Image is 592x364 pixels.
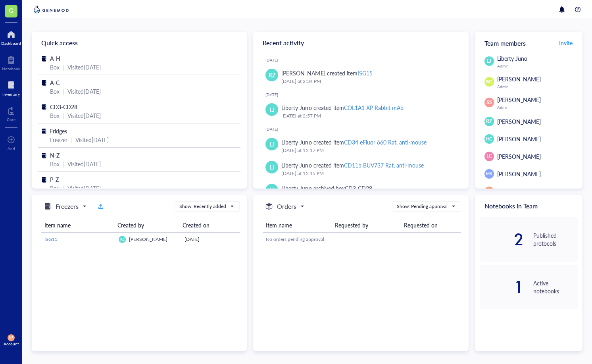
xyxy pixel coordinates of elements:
div: Visited [DATE] [67,184,101,193]
th: Item name [263,218,332,233]
th: Created by [114,218,179,233]
div: Liberty Juno created item [281,103,403,112]
a: LJLiberty Juno created itemCOL1A1 XP Rabbit mAb[DATE] at 2:57 PM [259,100,462,123]
div: [DATE] [265,58,462,62]
div: [DATE] [185,236,236,243]
div: Liberty Juno created item [281,138,427,146]
div: CD11b BUV737 Rat, anti-mouse [344,161,424,169]
span: LJ [487,58,491,65]
div: Notebooks in Team [475,195,582,217]
span: KF [486,188,492,195]
div: Notebook [2,66,20,71]
div: Visited [DATE] [67,63,101,71]
div: Admin [497,105,578,110]
th: Requested on [401,218,461,233]
div: [DATE] at 12:15 PM [281,169,456,177]
span: [PERSON_NAME] [497,135,541,143]
div: Team members [475,32,582,54]
div: Active notebooks [533,279,578,295]
span: RZ [486,118,492,125]
th: Item name [41,218,114,233]
span: MK [486,171,492,177]
a: Dashboard [1,28,21,46]
span: LC [486,153,492,160]
button: Invite [559,37,573,49]
div: | [71,135,72,144]
div: Admin [497,84,578,89]
div: [DATE] at 2:57 PM [281,112,456,120]
a: RZ[PERSON_NAME] created itemISG15[DATE] at 2:34 PM [259,65,462,89]
div: COL1A1 XP Rabbit mAb [344,104,404,112]
img: genemod-logo [32,5,71,14]
span: A-C [50,79,60,87]
span: [PERSON_NAME] [497,187,541,195]
span: [PERSON_NAME] [497,117,541,125]
div: Box [50,111,60,120]
div: | [63,87,64,96]
div: [DATE] [265,92,462,97]
div: Visited [DATE] [67,160,101,168]
div: Box [50,160,60,168]
div: Dashboard [1,41,21,46]
div: Add [8,146,15,151]
div: [DATE] at 12:17 PM [281,146,456,154]
div: Box [50,184,60,193]
span: [PERSON_NAME] [497,152,541,160]
div: 1 [480,281,524,293]
a: Notebook [2,54,20,71]
div: Core [7,117,15,122]
span: [PERSON_NAME] [497,170,541,178]
div: Visited [DATE] [75,135,109,144]
div: ISG15 [358,69,373,77]
div: Inventory [2,92,20,96]
div: Box [50,63,60,71]
div: Recent activity [253,32,468,54]
div: [DATE] at 2:34 PM [281,77,456,85]
span: N-Z [50,151,60,159]
span: A-H [50,54,60,62]
span: [PERSON_NAME] [129,236,167,243]
div: Quick access [32,32,247,54]
span: LJ [269,140,275,148]
span: Liberty Juno [497,54,527,62]
div: Liberty Juno created item [281,161,424,169]
a: LJLiberty Juno created itemCD34 eFluor 660 Rat, anti-mouse[DATE] at 12:17 PM [259,135,462,158]
div: | [63,111,64,120]
div: | [63,184,64,193]
span: [PERSON_NAME] [497,75,541,83]
div: Published protocols [533,231,578,247]
span: P-Z [50,175,59,183]
div: [DATE] [265,127,462,131]
span: [PERSON_NAME] [497,96,541,104]
div: | [63,63,64,71]
div: Account [4,341,19,346]
th: Requested by [332,218,401,233]
span: RZ [120,237,124,241]
div: 2 [480,233,524,246]
div: CD34 eFluor 660 Rat, anti-mouse [344,138,427,146]
div: Admin [497,64,578,68]
span: HC [486,136,492,143]
span: LJ [269,163,275,171]
th: Created on [179,218,236,233]
a: LJLiberty Juno created itemCD11b BUV737 Rat, anti-mouse[DATE] at 12:15 PM [259,158,462,181]
div: Show: Pending approval [397,203,448,210]
div: | [63,160,64,168]
div: Visited [DATE] [67,111,101,120]
div: No orders pending approval [266,236,458,243]
span: KF [9,336,13,340]
div: Freezer [50,135,67,144]
div: Visited [DATE] [67,87,101,96]
span: SS [486,99,492,106]
span: CD3-CD28 [50,103,77,111]
a: ISG15 [44,236,112,243]
div: [PERSON_NAME] created item [281,69,372,77]
span: G [9,5,13,15]
div: Show: Recently added [179,203,226,210]
h5: Freezers [56,202,79,211]
a: Core [7,104,15,122]
a: Inventory [2,79,20,96]
span: BG [486,79,492,85]
span: Invite [559,39,573,47]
